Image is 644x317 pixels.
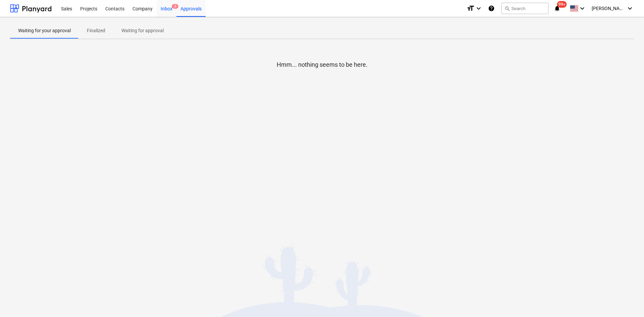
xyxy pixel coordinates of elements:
[610,285,644,317] div: Widget de chat
[475,4,483,12] i: keyboard_arrow_down
[592,6,625,11] span: [PERSON_NAME]
[504,6,510,11] span: search
[626,4,634,12] i: keyboard_arrow_down
[578,4,586,12] i: keyboard_arrow_down
[87,27,105,34] p: Finalized
[121,27,164,34] p: Waiting for approval
[488,4,495,12] i: Knowledge base
[277,61,368,69] p: Hmm... nothing seems to be here.
[554,4,560,12] i: notifications
[467,4,475,12] i: format_size
[557,1,567,8] span: 99+
[610,285,644,317] iframe: Chat Widget
[501,3,548,14] button: Search
[18,27,71,34] p: Waiting for your approval
[172,4,178,9] span: 3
